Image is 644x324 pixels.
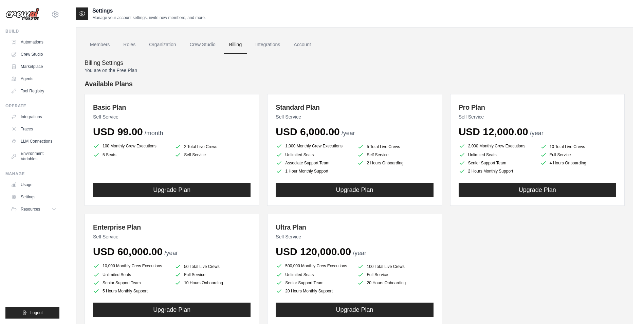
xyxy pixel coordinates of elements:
button: Upgrade Plan [276,303,433,317]
li: 10,000 Monthly Crew Executions [93,262,169,270]
li: 2 Hours Onboarding [357,160,433,166]
a: Crew Studio [184,36,221,54]
li: 500,000 Monthly Crew Executions [276,262,352,270]
li: 20 Hours Monthly Support [276,288,352,294]
a: Usage [8,179,59,190]
li: Full Service [174,271,251,278]
li: 2 Hours Monthly Support [459,168,535,175]
button: Upgrade Plan [459,183,616,197]
li: 5 Hours Monthly Support [93,288,169,294]
button: Upgrade Plan [276,183,433,197]
span: USD 60,000.00 [93,246,163,257]
li: Full Service [357,271,433,278]
h3: Basic Plan [93,103,251,112]
span: /year [530,130,544,137]
div: Manage [5,171,59,177]
div: Operate [5,103,59,109]
span: USD 6,000.00 [276,126,339,137]
li: Unlimited Seats [93,271,169,278]
span: /month [145,130,163,137]
li: Full Service [540,151,616,158]
a: LLM Connections [8,136,59,147]
p: Self Service [459,113,616,120]
p: Self Service [93,113,251,120]
a: Agents [8,73,59,84]
li: Senior Support Team [459,160,535,166]
span: USD 12,000.00 [459,126,528,137]
li: 50 Total Live Crews [174,263,251,270]
span: /year [353,250,366,256]
button: Logout [5,307,59,319]
a: Billing [224,36,247,54]
li: 10 Total Live Crews [540,143,616,150]
li: 20 Hours Onboarding [357,280,433,286]
a: Integrations [250,36,286,54]
button: Upgrade Plan [93,183,251,197]
a: Crew Studio [8,49,59,60]
li: 5 Seats [93,151,169,158]
p: Self Service [276,113,433,120]
li: 4 Hours Onboarding [540,160,616,166]
li: Unlimited Seats [459,151,535,158]
a: Roles [118,36,141,54]
span: Logout [30,310,43,316]
a: Marketplace [8,61,59,72]
span: USD 120,000.00 [276,246,351,257]
a: Automations [8,37,59,48]
li: 100 Total Live Crews [357,263,433,270]
p: Self Service [93,233,251,240]
h3: Enterprise Plan [93,222,251,232]
a: Account [288,36,316,54]
li: Senior Support Team [276,280,352,286]
h3: Standard Plan [276,103,433,112]
h2: Settings [92,7,206,15]
div: Build [5,29,59,34]
p: You are on the Free Plan [85,67,625,74]
li: 2 Total Live Crews [174,143,251,150]
h4: Billing Settings [85,59,625,67]
span: USD 99.00 [93,126,143,137]
p: Manage your account settings, invite new members, and more. [92,15,206,20]
li: Unlimited Seats [276,151,352,158]
span: /year [164,250,178,256]
li: Senior Support Team [93,280,169,286]
span: /year [342,130,355,137]
a: Integrations [8,111,59,122]
li: Unlimited Seats [276,271,352,278]
li: 10 Hours Onboarding [174,280,251,286]
li: Self Service [174,151,251,158]
p: Self Service [276,233,433,240]
a: Settings [8,192,59,202]
a: Traces [8,124,59,134]
h3: Pro Plan [459,103,616,112]
a: Environment Variables [8,148,59,164]
li: 100 Monthly Crew Executions [93,142,169,150]
li: Self Service [357,151,433,158]
h4: Available Plans [85,79,625,89]
button: Upgrade Plan [93,303,251,317]
li: 1,000 Monthly Crew Executions [276,142,352,150]
h3: Ultra Plan [276,222,433,232]
img: Logo [5,8,39,21]
li: 1 Hour Monthly Support [276,168,352,175]
a: Tool Registry [8,86,59,96]
button: Resources [8,204,59,215]
li: 5 Total Live Crews [357,143,433,150]
a: Organization [144,36,181,54]
li: Associate Support Team [276,160,352,166]
a: Members [85,36,115,54]
span: Resources [21,206,40,212]
li: 2,000 Monthly Crew Executions [459,142,535,150]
